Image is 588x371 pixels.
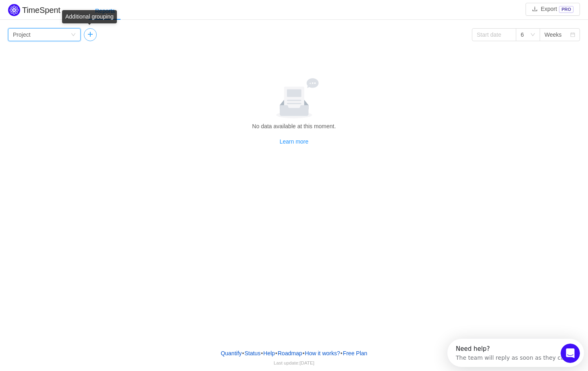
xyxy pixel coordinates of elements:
[530,32,535,38] i: icon: down
[263,347,275,359] a: Help
[3,3,144,25] div: Open Intercom Messenger
[570,32,575,38] i: icon: calendar
[277,347,303,359] a: Roadmap
[62,10,117,23] div: Additional grouping
[261,350,263,356] span: •
[244,347,261,359] a: Status
[561,344,580,363] iframe: Intercom live chat
[275,350,277,356] span: •
[252,123,336,129] span: No data available at this moment.
[220,347,242,359] a: Quantify
[89,2,121,20] div: Reports
[242,350,244,356] span: •
[274,360,314,365] span: Last update:
[8,4,20,16] img: Quantify logo
[84,28,97,41] button: icon: plus
[472,28,516,41] input: Start date
[299,360,314,365] span: [DATE]
[341,350,343,356] span: •
[280,138,309,145] a: Learn more
[13,29,31,41] div: Project
[544,29,562,41] div: Weeks
[521,29,524,41] div: 6
[71,32,76,38] i: icon: down
[22,6,60,15] h2: TimeSpent
[305,347,341,359] button: How it works?
[8,7,121,13] div: Need help?
[526,3,580,16] button: icon: downloadExportPRO
[303,350,305,356] span: •
[343,347,368,359] button: Free Plan
[8,13,121,22] div: The team will reply as soon as they can
[447,339,584,367] iframe: Intercom live chat discovery launcher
